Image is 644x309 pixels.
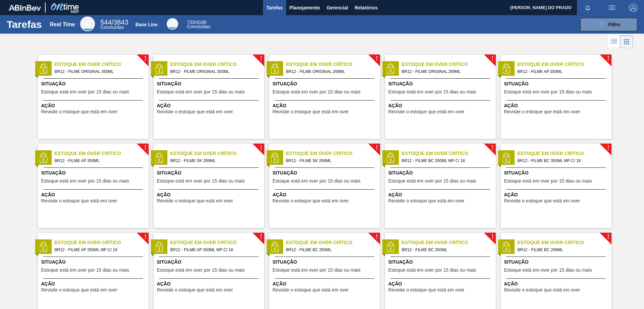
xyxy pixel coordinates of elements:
[273,89,361,94] span: Estoque está em over por 15 dias ou mais
[55,157,143,164] span: BR12 - FILME AP 350ML
[388,80,494,87] span: Situação
[170,150,264,157] span: Estoque em Over Crítico
[286,150,380,157] span: Estoque em Over Crítico
[50,22,75,28] div: Real Time
[504,89,592,94] span: Estoque está em over por 15 dias ou mais
[136,22,158,27] div: Base Line
[100,18,111,26] span: 544
[518,61,611,68] span: Estoque em Over Crítico
[80,16,95,31] div: Real Time
[187,20,195,25] span: 733
[577,3,598,12] button: Notificações
[608,4,616,12] img: userActions
[518,246,606,254] span: BR12 - FILME BC 269ML
[504,102,610,109] span: Ação
[170,246,259,254] span: BR12 - FILME AP 350ML MP C/ 18
[273,169,378,177] span: Situação
[38,153,48,163] img: status
[580,18,637,31] button: Filtro
[518,157,606,164] span: BR12 - FILME BC 350ML MP C/ 18
[388,259,494,266] span: Situação
[41,179,129,184] span: Estoque está em over por 15 dias ou mais
[518,239,611,246] span: Estoque em Over Crítico
[187,24,210,29] span: Concluídas
[260,234,262,239] span: !
[157,89,245,94] span: Estoque está em over por 15 dias ou mais
[286,239,380,246] span: Estoque em Over Crítico
[402,61,496,68] span: Estoque em Over Crítico
[388,89,476,94] span: Estoque está em over por 15 dias ou mais
[504,259,610,266] span: Situação
[273,109,349,114] span: Revisite o estoque que está em over
[286,61,380,68] span: Estoque em Over Crítico
[55,68,143,75] span: BR12 - FILME ORIGINAL 350ML
[100,20,128,30] div: Real Time
[385,64,395,74] img: status
[388,179,476,184] span: Estoque está em over por 15 dias ou mais
[629,4,637,12] img: Logout
[504,109,580,114] span: Revisite o estoque que está em over
[260,145,262,150] span: !
[388,169,494,177] span: Situação
[273,268,361,273] span: Estoque está em over por 15 dias ou mais
[260,56,262,61] span: !
[388,109,465,114] span: Revisite o estoque que está em over
[55,246,143,254] span: BR12 - FILME AP 350ML MP C/ 18
[327,4,348,12] span: Gerencial
[170,239,264,246] span: Estoque em Over Crítico
[607,56,609,61] span: !
[55,61,149,68] span: Estoque em Over Crítico
[402,150,496,157] span: Estoque em Over Crítico
[41,259,147,266] span: Situação
[504,169,610,177] span: Situação
[157,191,263,198] span: Ação
[170,157,259,164] span: BR12 - FILME SK 269ML
[504,191,610,198] span: Ação
[273,80,378,87] span: Situação
[355,4,378,12] span: Relatórios
[38,242,48,252] img: status
[41,268,129,273] span: Estoque está em over por 15 dias ou mais
[144,56,146,61] span: !
[157,198,233,203] span: Revisite o estoque que está em over
[157,280,263,287] span: Ação
[41,102,147,109] span: Ação
[41,198,117,203] span: Revisite o estoque que está em over
[504,268,592,273] span: Estoque está em over por 15 dias ou mais
[388,268,476,273] span: Estoque está em over por 15 dias ou mais
[491,234,493,239] span: !
[376,56,378,61] span: !
[270,153,280,163] img: status
[504,179,592,184] span: Estoque está em over por 15 dias ou mais
[376,234,378,239] span: !
[491,56,493,61] span: !
[289,4,320,12] span: Planejamento
[273,179,361,184] span: Estoque está em over por 15 dias ou mais
[388,191,494,198] span: Ação
[55,239,149,246] span: Estoque em Over Crítico
[187,20,206,25] span: / 4166
[157,268,245,273] span: Estoque está em over por 15 dias ou mais
[157,80,263,87] span: Situação
[157,259,263,266] span: Situação
[607,234,609,239] span: !
[385,153,395,163] img: status
[518,150,611,157] span: Estoque em Over Crítico
[620,35,633,48] div: Visão em Cards
[388,102,494,109] span: Ação
[41,280,147,287] span: Ação
[38,64,48,74] img: status
[154,242,164,252] img: status
[266,4,283,12] span: Tarefas
[388,287,465,293] span: Revisite o estoque que está em over
[504,198,580,203] span: Revisite o estoque que está em over
[491,145,493,150] span: !
[170,61,264,68] span: Estoque em Over Crítico
[100,18,128,26] span: / 3843
[41,89,129,94] span: Estoque está em over por 15 dias ou mais
[273,102,378,109] span: Ação
[9,5,41,11] img: TNhmsLtSVTkK8tSr43FrP2fwEKptu5GPRR3wAAAABJRU5ErkJggg==
[607,145,609,150] span: !
[273,280,378,287] span: Ação
[504,280,610,287] span: Ação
